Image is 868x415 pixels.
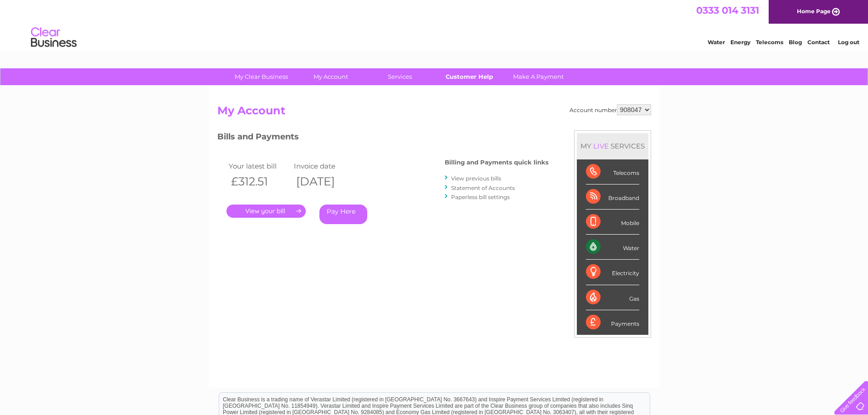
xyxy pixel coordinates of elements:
[217,104,651,122] h2: My Account
[586,184,639,210] div: Broadband
[292,172,357,191] th: [DATE]
[219,5,650,44] div: Clear Business is a trading name of Verastar Limited (registered in [GEOGRAPHIC_DATA] No. 3667643...
[807,39,830,46] a: Contact
[696,5,759,16] a: 0333 014 3131
[451,175,501,182] a: View previous bills
[789,39,802,46] a: Blog
[591,142,611,150] div: LIVE
[586,285,639,310] div: Gas
[501,68,576,85] a: Make A Payment
[226,172,292,191] th: £312.51
[756,39,783,46] a: Telecoms
[708,39,725,46] a: Water
[838,39,859,46] a: Log out
[451,184,515,191] a: Statement of Accounts
[570,104,651,115] div: Account number
[586,260,639,285] div: Electricity
[31,24,77,51] img: logo.png
[292,160,357,172] td: Invoice date
[224,68,299,85] a: My Clear Business
[586,310,639,335] div: Payments
[217,130,549,146] h3: Bills and Payments
[362,68,437,85] a: Services
[586,210,639,235] div: Mobile
[293,68,368,85] a: My Account
[226,205,306,218] a: .
[445,159,549,166] h4: Billing and Payments quick links
[431,68,507,85] a: Customer Help
[226,160,292,172] td: Your latest bill
[451,194,510,200] a: Paperless bill settings
[319,205,367,224] a: Pay Here
[586,159,639,184] div: Telecoms
[577,133,648,159] div: MY SERVICES
[730,39,750,46] a: Energy
[586,235,639,260] div: Water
